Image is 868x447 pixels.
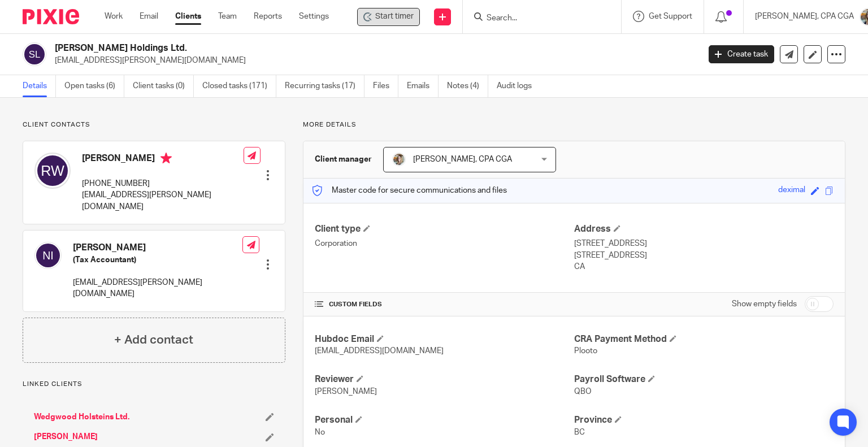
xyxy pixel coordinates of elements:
[73,277,242,300] p: [EMAIL_ADDRESS][PERSON_NAME][DOMAIN_NAME]
[392,153,406,166] img: Chrissy%20McGale%20Bio%20Pic%201.jpg
[285,75,364,97] a: Recurring tasks (17)
[315,428,325,436] span: No
[23,120,285,129] p: Client contacts
[315,333,574,345] h4: Hubdoc Email
[732,298,797,310] label: Show empty fields
[64,75,124,97] a: Open tasks (6)
[254,11,282,22] a: Reports
[315,300,574,309] h4: CUSTOM FIELDS
[485,14,587,24] input: Search
[82,153,244,167] h4: [PERSON_NAME]
[133,75,194,97] a: Client tasks (0)
[34,153,71,189] img: svg%3E
[357,8,420,26] div: Stanhope-Wedgwood Holdings Ltd.
[778,184,805,197] div: deximal
[574,414,834,426] h4: Province
[407,75,439,97] a: Emails
[140,11,158,22] a: Email
[55,42,565,54] h2: [PERSON_NAME] Holdings Ltd.
[315,347,444,355] span: [EMAIL_ADDRESS][DOMAIN_NAME]
[23,75,56,97] a: Details
[574,347,597,355] span: Plooto
[574,428,585,436] span: BC
[34,431,98,442] a: [PERSON_NAME]
[709,45,774,63] a: Create task
[23,380,285,389] p: Linked clients
[82,178,244,189] p: [PHONE_NUMBER]
[315,238,574,249] p: Corporation
[375,11,414,23] span: Start timer
[23,9,79,24] img: Pixie
[299,11,329,22] a: Settings
[315,414,574,426] h4: Personal
[303,120,845,129] p: More details
[202,75,276,97] a: Closed tasks (171)
[574,261,834,272] p: CA
[82,189,244,212] p: [EMAIL_ADDRESS][PERSON_NAME][DOMAIN_NAME]
[315,388,377,396] span: [PERSON_NAME]
[315,154,372,165] h3: Client manager
[574,238,834,249] p: [STREET_ADDRESS]
[574,388,592,396] span: QBO
[574,374,834,385] h4: Payroll Software
[114,331,193,349] h4: + Add contact
[574,250,834,261] p: [STREET_ADDRESS]
[34,411,129,423] a: Wedgwood Holsteins Ltd.
[447,75,488,97] a: Notes (4)
[55,55,692,66] p: [EMAIL_ADDRESS][PERSON_NAME][DOMAIN_NAME]
[413,155,512,163] span: [PERSON_NAME], CPA CGA
[755,11,854,22] p: [PERSON_NAME], CPA CGA
[497,75,540,97] a: Audit logs
[73,254,242,266] h5: (Tax Accountant)
[73,242,242,254] h4: [PERSON_NAME]
[34,242,62,269] img: svg%3E
[574,333,834,345] h4: CRA Payment Method
[315,374,574,385] h4: Reviewer
[312,185,507,196] p: Master code for secure communications and files
[373,75,398,97] a: Files
[315,223,574,235] h4: Client type
[218,11,237,22] a: Team
[649,12,692,20] span: Get Support
[23,42,46,66] img: svg%3E
[574,223,834,235] h4: Address
[105,11,123,22] a: Work
[175,11,201,22] a: Clients
[160,153,172,164] i: Primary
